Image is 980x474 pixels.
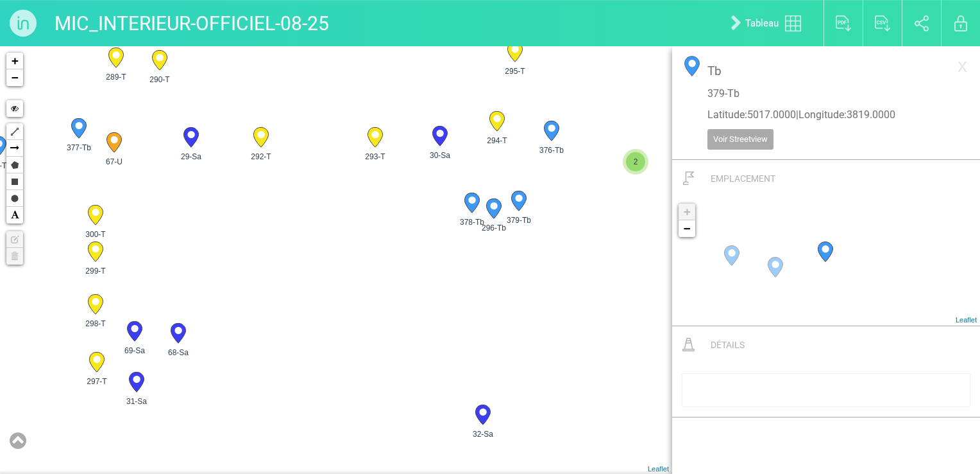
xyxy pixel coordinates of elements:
a: Circle [6,190,23,207]
span: 298-T [79,318,112,329]
a: Text [6,207,23,224]
span: 31-Sa [120,396,153,407]
span: 69-Sa [118,345,151,356]
span: 377-Tb [62,142,96,154]
img: share.svg [915,15,929,31]
span: 378-Tb [455,216,489,228]
span: 30-Sa [423,150,457,161]
span: 296-Tb [477,222,511,234]
span: 294-T [480,135,514,146]
span: 33-Sa [666,186,699,198]
p: Tb [707,62,945,80]
span: 29-Sa [174,151,208,162]
span: Emplacement [711,173,775,184]
p: MIC_INTERIEUR-OFFICIEL-08-25 [55,6,329,40]
img: IMP_ICON_emplacement.svg [683,171,695,185]
img: export_pdf.svg [836,15,852,31]
a: No layers to delete [6,248,23,265]
div: rdw-editor [686,383,967,397]
span: 68-Sa [162,347,195,358]
span: 293-T [359,151,392,162]
div: rdw-wrapper [682,373,970,407]
a: Leaflet [956,316,977,324]
span: 67-U [97,156,131,168]
span: 300-T [79,229,112,240]
span: 376-Tb [535,145,568,156]
a: Rectangle [6,173,23,190]
a: Zoom in [679,204,695,220]
a: Voir Streetview [707,129,773,150]
p: Latitude : 5017.0000 | Longitude : 3819.0000 [707,108,945,123]
span: 297-T [80,376,114,387]
a: Arrow [6,140,23,157]
img: locked.svg [954,15,967,31]
a: Tableau [721,3,817,44]
span: 295-T [498,66,532,77]
span: 299-T [79,265,112,277]
a: Polygon [6,157,23,173]
a: x [951,53,974,78]
img: tableau.svg [785,15,801,31]
span: Détails [711,340,745,350]
span: 292-T [244,151,278,162]
span: 290-T [143,74,176,85]
p: 379-Tb [707,87,945,101]
img: export_csv.svg [875,15,891,31]
a: Zoom out [679,220,695,237]
img: IMP_ICON_intervention.svg [682,338,695,351]
span: 2 [626,152,645,171]
a: Leaflet [648,465,669,473]
span: 32-Sa [466,428,500,440]
a: No layers to edit [6,231,23,248]
a: Zoom in [6,53,23,69]
span: 289-T [99,71,133,83]
a: Zoom out [6,69,23,86]
span: 379-Tb [505,215,532,226]
a: Polyline [6,123,23,140]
